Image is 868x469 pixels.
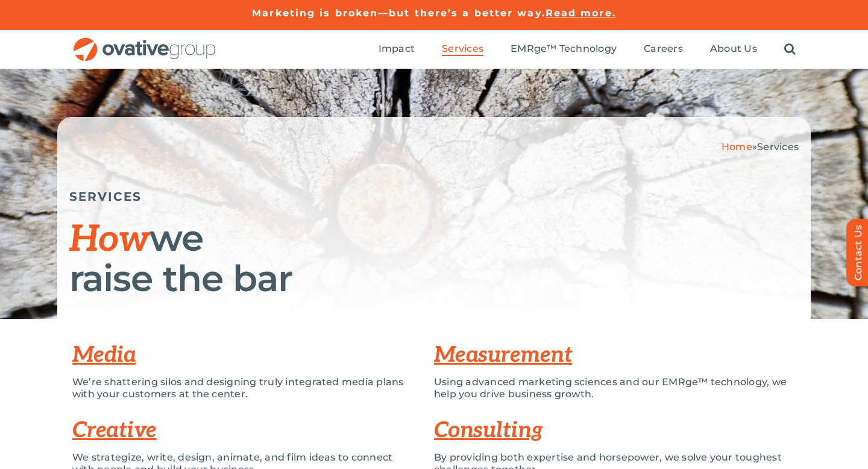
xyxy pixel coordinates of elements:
[722,141,799,153] span: »
[72,376,416,400] p: We’re shattering silos and designing truly integrated media plans with your customers at the center.
[442,43,483,56] a: Services
[72,417,157,444] a: Creative
[379,43,415,55] span: Impact
[69,189,799,204] h5: SERVICES
[710,43,757,55] span: About Us
[644,43,683,56] a: Careers
[252,7,546,19] a: Marketing is broken—but there’s a better way.
[710,43,757,56] a: About Us
[379,30,796,69] nav: Menu
[72,342,136,368] a: Media
[546,7,616,19] a: Read more.
[72,36,217,48] a: OG_Full_horizontal_RGB
[434,342,572,368] a: Measurement
[442,43,483,55] span: Services
[511,43,617,55] span: EMRge™ Technology
[69,218,149,262] span: How
[757,141,799,153] span: Services
[434,376,796,400] p: Using advanced marketing sciences and our EMRge™ technology, we help you drive business growth.
[379,43,415,56] a: Impact
[722,141,752,153] a: Home
[784,43,796,56] a: Search
[511,43,617,56] a: EMRge™ Technology
[69,219,799,298] h1: we raise the bar
[434,417,543,444] a: Consulting
[644,43,683,55] span: Careers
